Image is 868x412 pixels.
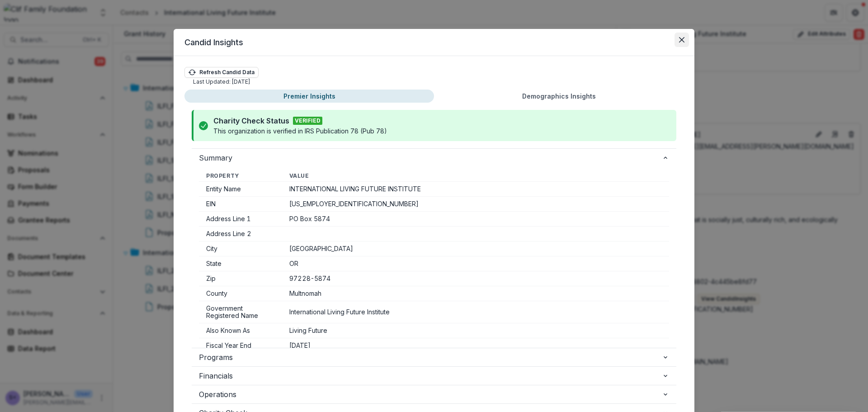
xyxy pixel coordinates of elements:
[192,385,676,403] button: Operations
[199,323,282,338] td: Also Known As
[675,33,689,47] button: Close
[282,182,669,197] td: INTERNATIONAL LIVING FUTURE INSTITUTE
[282,271,669,286] td: 97228-5874
[199,242,282,256] td: City
[199,256,282,271] td: State
[282,170,669,182] th: Value
[199,212,282,227] td: Address Line 1
[193,78,250,86] p: Last Updated: [DATE]
[199,197,282,212] td: EIN
[199,301,282,323] td: Government Registered Name
[199,286,282,301] td: County
[199,370,662,381] span: Financials
[184,67,259,78] button: Refresh Candid Data
[192,149,676,167] button: Summary
[199,152,662,163] span: Summary
[192,367,676,385] button: Financials
[192,348,676,366] button: Programs
[184,90,434,103] button: Premier Insights
[282,212,669,227] td: PO Box 5874
[199,352,662,363] span: Programs
[192,167,676,348] div: Summary
[282,301,669,323] td: International Living Future Institute
[199,389,662,400] span: Operations
[199,271,282,286] td: Zip
[293,117,322,125] span: VERIFIED
[213,126,387,136] p: This organization is verified in IRS Publication 78 (Pub 78)
[199,338,282,353] td: Fiscal Year End
[282,197,669,212] td: [US_EMPLOYER_IDENTIFICATION_NUMBER]
[282,242,669,256] td: [GEOGRAPHIC_DATA]
[282,256,669,271] td: OR
[213,115,289,126] p: Charity Check Status
[199,170,282,182] th: Property
[199,227,282,242] td: Address Line 2
[282,323,669,338] td: Living Future
[199,182,282,197] td: Entity Name
[434,90,684,103] button: Demographics Insights
[282,286,669,301] td: Multnomah
[174,29,694,56] header: Candid Insights
[282,338,669,353] td: [DATE]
